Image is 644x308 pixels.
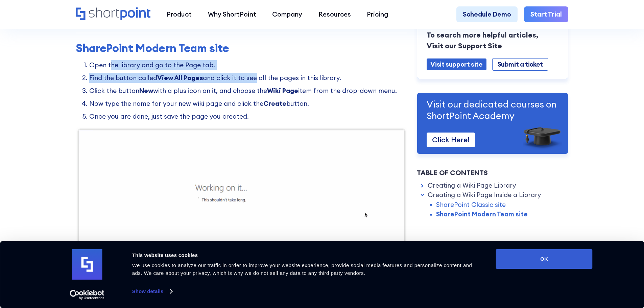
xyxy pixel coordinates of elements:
[167,9,192,19] div: Product
[436,209,528,219] a: SharePoint Modern Team site
[159,6,200,23] a: Product
[428,181,516,190] a: Creating a Wiki Page Library
[76,7,150,21] a: Home
[310,6,359,23] a: Resources
[318,9,351,19] div: Resources
[89,60,407,70] li: Open the library and go to the Page tab.
[417,168,568,178] div: Table of Contents
[208,9,256,19] div: Why ShortPoint
[132,286,172,297] a: Show details
[359,6,397,23] a: Pricing
[492,58,548,70] a: Submit a ticket
[89,73,407,83] li: Find the button called and click it to see all the pages in this library.
[427,132,475,147] a: Click Here!
[89,99,407,109] li: Now type the name for your new wiki page and click the button.
[132,262,472,276] span: We use cookies to analyze our traffic in order to improve your website experience, provide social...
[89,112,407,121] li: Once you are done, just save the page you created.
[427,58,486,70] a: Visit support site
[456,6,518,23] a: Schedule Demo
[436,199,506,209] a: SharePoint Classic site
[272,9,302,19] div: Company
[89,86,407,96] li: Click the button with a plus icon on it, and choose the item from the drop-down menu.
[157,74,203,82] strong: View All Pages
[132,251,481,259] div: This website uses cookies
[72,249,102,280] img: logo
[200,6,264,23] a: Why ShortPoint
[57,290,117,300] a: Usercentrics Cookiebot - opens in a new window
[264,6,310,23] a: Company
[427,98,558,121] p: Visit our dedicated courses on ShortPoint Academy
[263,99,286,108] strong: Create
[496,249,593,269] button: OK
[427,29,558,51] p: To search more helpful articles, Visit our Support Site
[139,87,153,95] strong: New
[428,190,541,200] a: Creating a Wiki Page Inside a Library
[76,41,407,55] h3: SharePoint Modern Team site
[267,87,298,95] strong: Wiki Page
[367,9,388,19] div: Pricing
[524,6,568,23] a: Start Trial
